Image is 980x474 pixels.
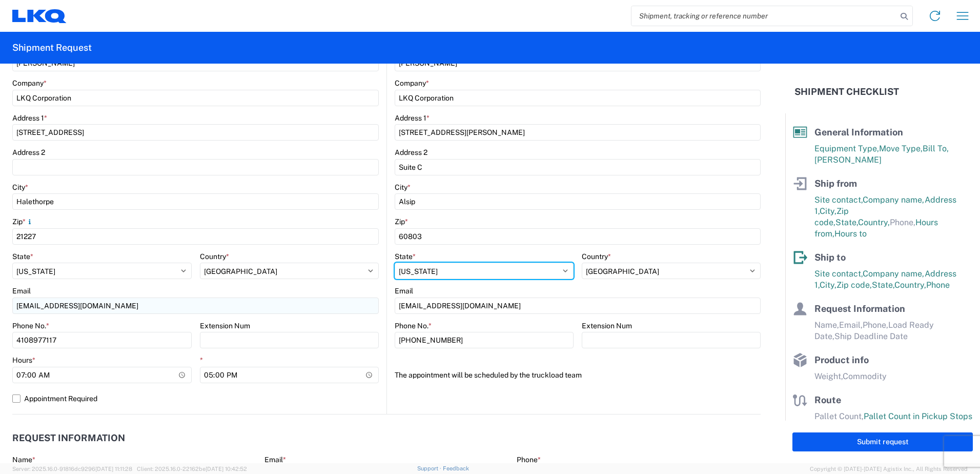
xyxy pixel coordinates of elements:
label: Phone No. [12,321,49,330]
span: Email, [839,320,863,330]
span: Route [814,394,841,405]
a: Feedback [443,465,469,471]
span: Server: 2025.16.0-91816dc9296 [12,466,132,472]
label: State [395,252,416,261]
span: Site contact, [814,269,863,279]
label: Extension Num [582,321,632,330]
label: Phone [517,455,541,464]
span: General Information [814,127,903,137]
span: Copyright © [DATE]-[DATE] Agistix Inc., All Rights Reserved [810,464,968,473]
h2: Request Information [12,433,125,443]
span: Zip code, [836,280,872,290]
span: Country, [858,218,890,227]
span: [PERSON_NAME] [814,155,882,165]
label: Zip [395,217,408,226]
a: Support [417,465,443,471]
span: Country, [894,280,926,290]
span: Ship Deadline Date [834,331,908,341]
label: Address 2 [395,148,427,157]
label: Email [264,455,286,464]
label: City [12,183,28,192]
label: Name [12,455,35,464]
span: Pallet Count, [814,411,864,421]
span: City, [820,206,836,216]
span: Name, [814,320,839,330]
label: The appointment will be scheduled by the truckload team [395,367,582,383]
h2: Shipment Checklist [794,86,899,98]
span: City, [820,280,836,290]
span: Client: 2025.16.0-22162be [137,466,247,472]
label: Appointment Required [12,390,379,407]
label: Address 1 [12,113,47,123]
span: Phone [926,280,950,290]
span: Ship from [814,178,857,189]
span: Phone, [863,320,888,330]
input: Shipment, tracking or reference number [631,6,897,26]
label: Zip [12,217,34,226]
label: Country [582,252,611,261]
span: Equipment Type, [814,144,879,153]
span: Request Information [814,303,905,314]
span: Bill To, [923,144,949,153]
span: Company name, [863,269,925,279]
label: State [12,252,33,261]
span: Site contact, [814,195,863,205]
label: Email [395,286,413,295]
label: Hours [12,355,35,365]
span: Product info [814,354,869,365]
label: Address 1 [395,113,430,123]
button: Submit request [792,432,973,451]
span: Commodity [843,371,887,381]
span: [DATE] 10:42:52 [206,466,247,472]
span: [DATE] 11:11:28 [95,466,132,472]
span: Move Type, [879,144,923,153]
label: Email [12,286,31,295]
span: State, [835,218,858,227]
span: Pallet Count in Pickup Stops equals Pallet Count in delivery stops [814,411,972,432]
span: Weight, [814,371,843,381]
label: Company [12,78,47,88]
label: Company [395,78,429,88]
span: Ship to [814,252,846,263]
label: Extension Num [200,321,250,330]
label: City [395,183,411,192]
span: Phone, [890,218,915,227]
h2: Shipment Request [12,42,92,54]
label: Country [200,252,229,261]
label: Phone No. [395,321,432,330]
span: Company name, [863,195,925,205]
span: Hours to [834,229,867,239]
label: Address 2 [12,148,45,157]
span: State, [872,280,894,290]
